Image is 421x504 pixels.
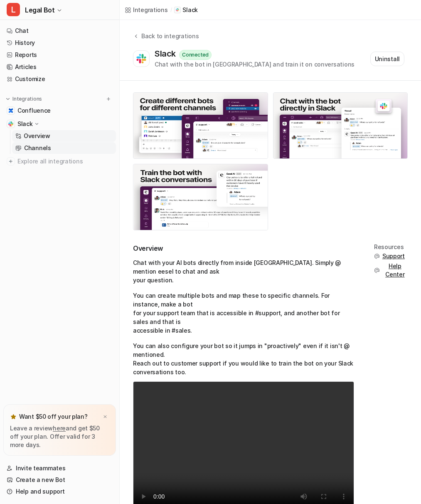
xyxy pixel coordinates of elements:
a: Channels [12,142,116,154]
img: support.svg [374,267,380,273]
p: Slack [17,120,33,128]
img: Slack [8,121,13,126]
a: Create a new Bot [3,474,116,486]
a: Customize [3,73,116,85]
p: You can also configure your bot so it jumps in "proactively" even if it isn't @ mentioned. Reach ... [133,341,354,376]
span: Help Center [382,262,408,279]
p: You can create multiple bots and map these to specific channels. For instance, make a bot for you... [133,291,354,335]
span: Explore all integrations [17,155,113,168]
a: History [3,37,116,49]
p: Leave a review and get $50 off your plan. Offer valid for 3 more days. [10,424,109,449]
p: Overview [24,132,50,140]
a: Explore all integrations [3,156,116,167]
a: Integrations [125,5,168,14]
img: explore all integrations [7,157,15,166]
img: expand menu [5,96,11,102]
img: menu_add.svg [106,96,111,102]
div: Integrations [133,5,168,14]
img: Slack logo [135,52,148,66]
span: / [170,6,172,14]
button: Back to integrations [133,32,199,49]
a: ConfluenceConfluence [3,105,116,116]
div: Slack [155,49,179,59]
div: Chat with the bot in [GEOGRAPHIC_DATA] and train it on conversations [155,60,355,69]
img: Slack icon [175,7,180,12]
span: Confluence [17,106,51,115]
button: Support [374,252,408,260]
button: Integrations [3,95,44,103]
div: Back to integrations [139,32,199,40]
p: Want $50 off your plan? [19,413,88,421]
h2: Overview [133,244,354,253]
div: Resources [374,244,408,250]
a: Invite teammates [3,462,116,474]
img: Confluence [8,108,13,113]
p: Chat with your AI bots directly from inside [GEOGRAPHIC_DATA]. Simply @ mention eesel to chat and... [133,258,354,284]
img: x [103,414,108,420]
p: Slack [182,6,198,14]
p: Channels [24,144,51,152]
span: Support [382,252,405,260]
span: Legal Bot [25,4,54,16]
a: Reports [3,49,116,61]
span: L [7,3,20,16]
p: Integrations [12,96,42,102]
a: Chat [3,25,116,37]
a: Articles [3,61,116,73]
button: Help Center [374,262,408,279]
div: Connected [179,50,212,60]
img: support.svg [374,253,380,259]
a: Slack iconSlack [174,6,198,14]
a: Help and support [3,486,116,497]
button: Uninstall [370,52,404,66]
a: here [53,425,66,432]
a: Overview [12,130,116,142]
img: star [10,413,17,420]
